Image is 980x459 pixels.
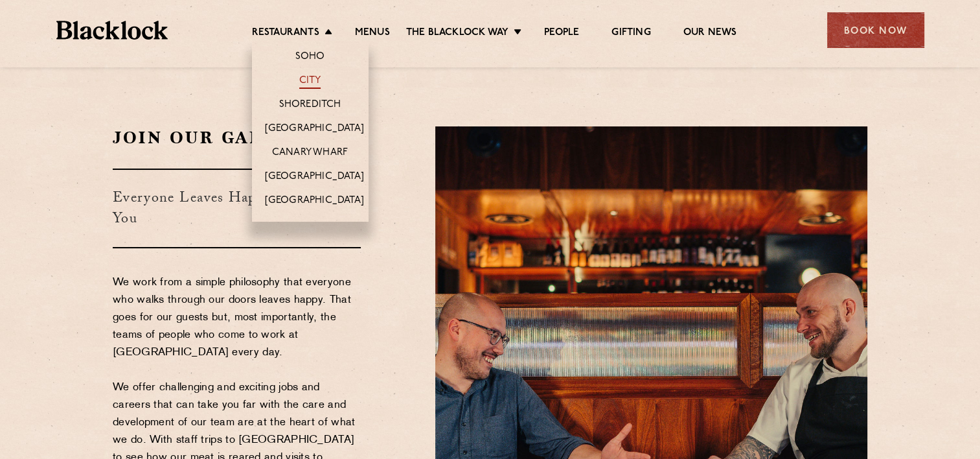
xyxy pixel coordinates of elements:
[544,27,579,41] a: People
[265,171,364,185] a: [GEOGRAPHIC_DATA]
[265,123,364,137] a: [GEOGRAPHIC_DATA]
[295,51,325,65] a: Soho
[272,147,348,161] a: Canary Wharf
[406,27,508,41] a: The Blacklock Way
[265,194,364,209] a: [GEOGRAPHIC_DATA]
[611,27,650,41] a: Gifting
[299,75,321,89] a: City
[56,21,168,40] img: BL_Textured_Logo-footer-cropped.svg
[113,126,361,149] h2: Join Our Gang
[279,99,341,113] a: Shoreditch
[252,27,319,41] a: Restaurants
[683,27,737,41] a: Our News
[355,27,390,41] a: Menus
[827,12,924,48] div: Book Now
[113,169,361,248] h3: Everyone Leaves Happy, Including You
